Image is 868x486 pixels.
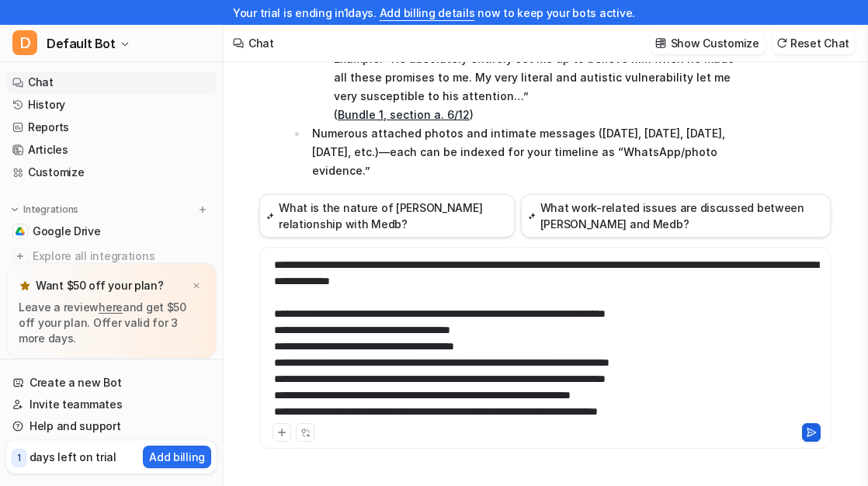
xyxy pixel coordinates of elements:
[19,279,31,292] img: star
[6,94,217,116] a: History
[248,35,274,51] div: Chat
[6,202,83,217] button: Integrations
[6,139,217,161] a: Articles
[12,248,28,264] img: explore all integrations
[197,204,208,215] img: menu_add.svg
[521,194,831,238] button: What work-related issues are discussed between [PERSON_NAME] and Medb?
[6,161,217,183] a: Customize
[23,203,78,216] p: Integrations
[149,449,205,465] p: Add billing
[16,227,25,236] img: Google Drive
[143,446,211,468] button: Add billing
[9,204,20,215] img: expand menu
[651,32,766,54] button: Show Customize
[36,278,164,293] p: Want $50 off your plan?
[6,372,217,394] a: Create a new Bot
[776,37,787,49] img: reset
[671,35,759,51] p: Show Customize
[772,32,856,54] button: Reset Chat
[655,37,666,49] img: customize
[33,244,210,269] span: Explore all integrations
[30,449,116,465] p: days left on trial
[99,300,123,314] a: here
[12,30,37,55] span: D
[259,194,515,238] button: What is the nature of [PERSON_NAME] relationship with Medb?
[47,33,116,54] span: Default Bot
[6,415,217,437] a: Help and support
[17,451,21,465] p: 1
[6,71,217,93] a: Chat
[6,116,217,138] a: Reports
[33,224,101,239] span: Google Drive
[6,245,217,267] a: Explore all integrations
[6,220,217,242] a: Google DriveGoogle Drive
[19,300,204,346] p: Leave a review and get $50 off your plan. Offer valid for 3 more days.
[329,50,745,124] li: Example: “He absolutely entirely set me up to believe him when he made all these promises to me. ...
[338,108,470,121] a: Bundle 1, section a. 6/12
[380,6,475,19] a: Add billing details
[6,394,217,415] a: Invite teammates
[192,281,201,291] img: x
[307,124,745,180] li: Numerous attached photos and intimate messages ([DATE], [DATE], [DATE], [DATE], etc.)—each can be...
